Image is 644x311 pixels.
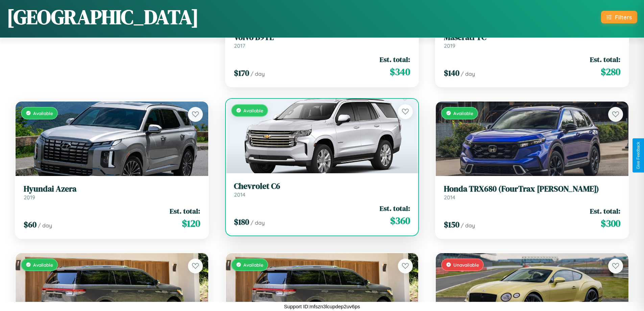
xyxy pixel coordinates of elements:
h3: Hyundai Azera [24,184,200,194]
a: Chevrolet C62014 [234,181,410,198]
span: $ 170 [234,67,249,79]
span: $ 140 [444,67,459,79]
span: 2014 [444,194,455,201]
span: 2019 [444,42,455,49]
h3: Honda TRX680 (FourTrax [PERSON_NAME]) [444,184,620,194]
span: Available [243,108,263,113]
span: $ 150 [444,219,459,230]
span: / day [461,222,475,229]
span: Est. total: [380,54,410,64]
span: $ 300 [601,217,620,230]
span: Available [33,262,53,268]
span: Available [243,262,263,268]
span: $ 60 [24,219,37,230]
a: Volvo B9TL2017 [234,32,410,49]
span: / day [461,70,475,77]
span: $ 360 [390,214,410,227]
h3: Chevrolet C6 [234,181,410,191]
span: Available [453,110,473,116]
button: Filters [601,11,637,23]
span: Est. total: [590,54,620,64]
h1: [GEOGRAPHIC_DATA] [7,3,199,31]
span: $ 180 [234,216,249,227]
div: Filters [615,14,632,21]
h3: Maserati TC [444,32,620,42]
h3: Volvo B9TL [234,32,410,42]
span: Est. total: [380,203,410,213]
a: Hyundai Azera2019 [24,184,200,201]
span: $ 120 [182,217,200,230]
p: Support ID: mfszn3lcupdep2uv6ps [284,302,360,311]
span: $ 280 [601,65,620,79]
a: Honda TRX680 (FourTrax [PERSON_NAME])2014 [444,184,620,201]
span: Est. total: [590,206,620,216]
span: 2019 [24,194,35,201]
span: / day [38,222,52,229]
span: $ 340 [390,65,410,79]
span: Unavailable [453,262,479,268]
div: Give Feedback [636,142,641,169]
span: Available [33,110,53,116]
span: Est. total: [170,206,200,216]
span: / day [251,70,265,77]
a: Maserati TC2019 [444,32,620,49]
span: 2014 [234,191,245,198]
span: 2017 [234,42,245,49]
span: / day [251,219,265,226]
